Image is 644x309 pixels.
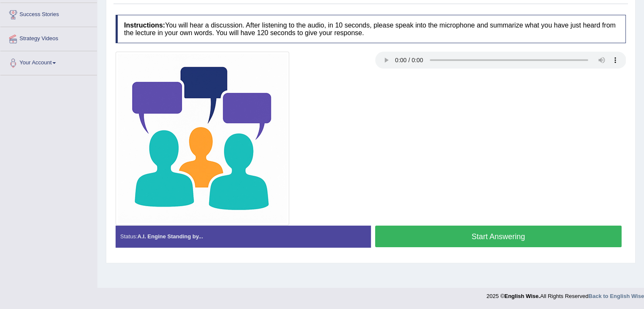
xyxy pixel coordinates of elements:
a: Back to English Wise [589,293,644,299]
a: Strategy Videos [0,27,97,48]
b: Instructions: [124,22,165,29]
a: Success Stories [0,3,97,24]
button: Start Answering [375,226,622,247]
div: 2025 © All Rights Reserved [486,288,644,300]
div: Status: [116,226,371,247]
strong: A.I. Engine Standing by... [137,233,203,240]
strong: English Wise. [504,293,540,299]
h4: You will hear a discussion. After listening to the audio, in 10 seconds, please speak into the mi... [116,15,626,43]
a: Your Account [0,51,97,72]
